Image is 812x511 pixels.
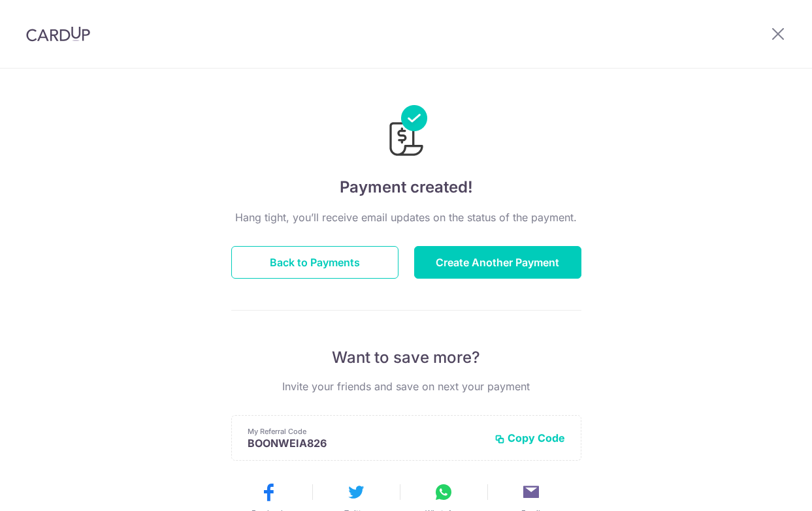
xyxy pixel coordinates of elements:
[385,105,427,160] img: Payments
[231,176,581,199] h4: Payment created!
[231,246,398,279] button: Back to Payments
[248,437,484,450] p: BOONWEIA826
[248,426,484,437] p: My Referral Code
[26,26,90,42] img: CardUp
[495,431,565,444] button: Copy Code
[231,347,581,368] p: Want to save more?
[414,246,581,279] button: Create Another Payment
[231,379,581,394] p: Invite your friends and save on next your payment
[231,209,581,225] p: Hang tight, you’ll receive email updates on the status of the payment.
